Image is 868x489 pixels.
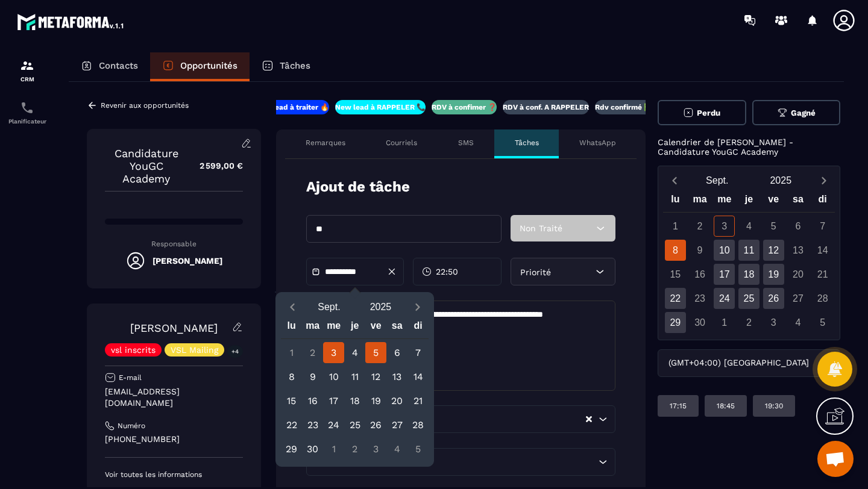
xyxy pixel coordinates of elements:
button: Previous month [281,299,303,315]
div: Calendar days [663,216,835,333]
div: 17 [323,390,344,411]
div: 15 [665,264,686,285]
button: Open months overlay [685,170,749,191]
p: Voir toutes les informations [105,470,243,479]
div: 25 [344,414,365,435]
p: 17:15 [670,401,687,411]
p: Calendrier de [PERSON_NAME] - Candidature YouGC Academy [658,137,840,157]
div: 5 [407,438,429,459]
button: Previous month [663,172,685,188]
div: 30 [302,438,323,459]
p: vsl inscrits [111,346,156,354]
p: 2 599,00 € [187,154,243,178]
p: Tâches [280,60,310,71]
p: Rdv confirmé ✅ [595,102,653,112]
div: je [344,317,365,338]
div: 25 [738,288,759,309]
button: Next month [406,299,429,315]
button: Gagné [752,100,841,125]
p: Tâches [515,138,539,148]
p: RDV à confimer ❓ [432,102,497,112]
div: 5 [812,312,833,333]
div: Calendar days [281,342,429,459]
div: 16 [302,390,323,411]
input: Search for option [811,357,820,370]
div: 1 [714,312,735,333]
p: CRM [3,76,51,83]
a: formationformationCRM [3,49,51,92]
p: VSL Mailing [171,346,218,354]
p: Remarques [306,138,345,148]
div: 7 [407,342,429,363]
div: 5 [763,216,784,237]
div: 8 [665,240,686,261]
button: Open years overlay [749,170,813,191]
div: lu [281,317,302,338]
div: 20 [386,390,407,411]
div: 3 [763,312,784,333]
p: Contacts [99,60,138,71]
div: 29 [281,438,302,459]
div: 12 [763,240,784,261]
img: logo [17,11,125,33]
span: Perdu [697,108,720,117]
div: 7 [812,216,833,237]
div: 26 [763,288,784,309]
div: 1 [323,438,344,459]
img: formation [20,58,34,73]
button: Perdu [658,100,746,125]
div: ma [688,191,712,212]
div: 2 [690,216,711,237]
img: scheduler [20,101,34,115]
p: Planificateur [3,118,51,125]
div: 29 [665,312,686,333]
button: Clear Selected [586,415,592,424]
div: 11 [738,240,759,261]
div: 13 [386,366,407,387]
div: ma [302,317,323,338]
div: 13 [787,240,808,261]
p: Responsable [105,240,243,248]
p: SMS [458,138,474,148]
div: 1 [281,342,302,363]
p: Revenir aux opportunités [101,101,189,110]
button: Open years overlay [355,296,407,317]
h5: [PERSON_NAME] [153,256,222,266]
div: ve [761,191,786,212]
div: 6 [787,216,808,237]
div: 3 [365,438,386,459]
div: di [407,317,429,338]
p: 18:45 [717,401,735,411]
div: 27 [386,414,407,435]
p: Ajout de tâche [306,177,410,197]
p: New lead à traiter 🔥 [254,102,329,112]
div: lu [663,191,688,212]
div: Search for option [306,448,615,476]
div: 26 [365,414,386,435]
p: [EMAIL_ADDRESS][DOMAIN_NAME] [105,386,243,409]
div: 2 [738,312,759,333]
p: [PHONE_NUMBER] [105,434,243,445]
div: sa [386,317,407,338]
div: 8 [281,366,302,387]
p: 19:30 [765,401,783,411]
div: 28 [407,414,429,435]
div: 5 [365,342,386,363]
div: 21 [407,390,429,411]
p: Numéro [118,421,145,431]
div: 1 [665,216,686,237]
div: 18 [344,390,365,411]
p: WhatsApp [579,138,616,148]
div: 22 [281,414,302,435]
input: Search for option [388,413,585,426]
div: 23 [302,414,323,435]
div: 11 [344,366,365,387]
button: Next month [813,172,835,188]
div: di [810,191,835,212]
div: 3 [714,216,735,237]
div: 10 [323,366,344,387]
a: Opportunités [150,52,250,81]
div: 23 [690,288,711,309]
div: 2 [344,438,365,459]
div: 21 [812,264,833,285]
